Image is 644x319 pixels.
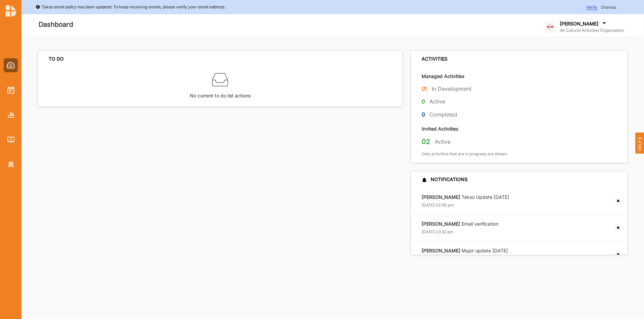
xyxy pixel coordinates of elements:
label: Only activities that are in progress are shown [422,151,507,157]
img: Dashboard [7,62,15,69]
label: Invited Activities [422,126,458,132]
label: 0 [422,110,425,119]
label: No current to do list actions [190,88,251,99]
label: 0 [422,97,425,106]
label: Major update [DATE] [422,248,508,254]
label: 02 [422,137,430,146]
a: Library [4,133,18,147]
strong: [PERSON_NAME] [422,248,460,253]
img: logo [545,22,555,32]
label: [DATE] 03:32 pm [422,229,453,235]
img: Organisation [7,162,14,167]
div: TO DO [49,56,64,62]
label: All Cultural Activities Organisation [560,28,624,33]
img: box [212,72,228,88]
label: Managed Activities [422,73,464,79]
a: Activities [4,83,18,97]
label: 01 [422,85,427,93]
label: Completed [429,111,457,118]
img: Library [7,137,14,142]
div: Takso email policy has been updated. To keep receiving emails, please verify your email address. [36,4,225,10]
a: Organisation [4,157,18,171]
label: [PERSON_NAME] [560,21,598,27]
label: In Development [432,85,471,92]
span: Verify [586,5,597,10]
label: Active [435,138,450,145]
strong: [PERSON_NAME] [422,194,460,200]
label: Active [429,98,445,105]
label: [DATE] 02:30 pm [422,203,454,208]
div: NOTIFICATIONS [422,176,468,182]
img: logo [5,5,16,17]
img: Reports [7,112,14,117]
strong: [PERSON_NAME] [422,221,460,227]
div: ACTIVITIES [422,56,447,62]
span: Dismiss [601,5,616,10]
label: Takso Update [DATE] [422,194,509,200]
a: Dashboard [4,58,18,72]
a: Reports [4,108,18,122]
label: Email verification [422,221,498,227]
img: Activities [7,86,14,94]
label: Dashboard [39,19,73,30]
